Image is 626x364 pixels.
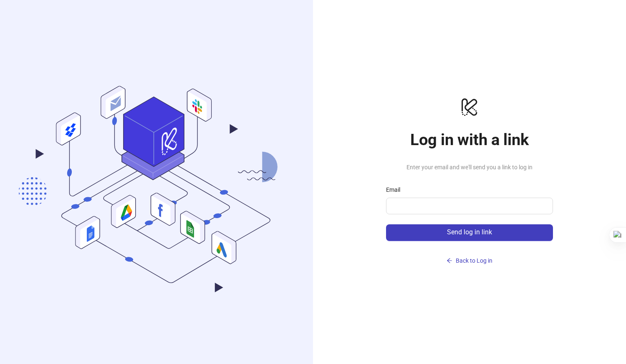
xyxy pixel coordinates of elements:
[386,130,553,149] h1: Log in with a link
[447,228,492,236] span: Send log in link
[447,258,452,264] span: arrow-left
[386,163,553,172] span: Enter your email and we'll send you a link to log in
[386,185,406,194] label: Email
[391,201,546,211] input: Email
[386,224,553,241] button: Send log in link
[386,241,553,268] a: Back to Log in
[386,254,553,268] button: Back to Log in
[456,257,492,264] span: Back to Log in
